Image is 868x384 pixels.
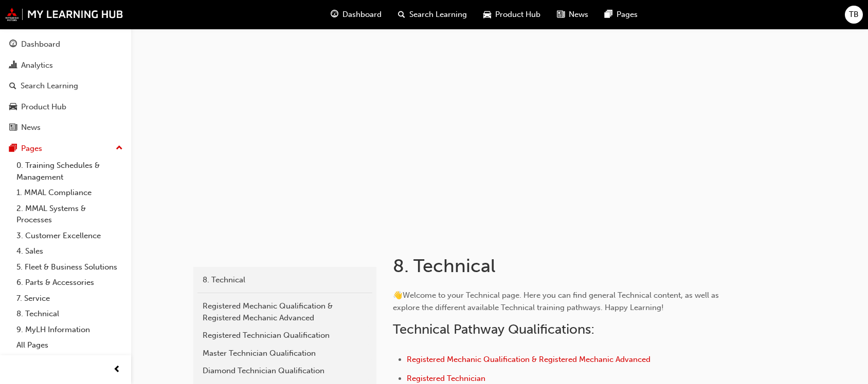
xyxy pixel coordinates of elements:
[4,76,127,95] a: Search Learning
[203,300,367,323] div: Registered Mechanic Qualification & Registered Mechanic Advanced
[342,9,382,21] span: Dashboard
[596,4,646,25] a: pages-iconPages
[322,4,390,25] a: guage-iconDashboard
[12,337,127,353] a: All Pages
[605,8,612,21] span: pages-icon
[12,185,127,201] a: 1. MMAL Compliance
[407,355,650,364] a: Registered Mechanic Qualification & Registered Mechanic Advanced
[475,4,549,25] a: car-iconProduct Hub
[197,344,372,362] a: Master Technician Qualification
[9,144,17,153] span: pages-icon
[21,80,78,92] div: Search Learning
[12,201,127,228] a: 2. MMAL Systems & Processes
[409,9,467,21] span: Search Learning
[617,9,638,21] span: Pages
[113,363,121,376] span: prev-icon
[495,9,540,21] span: Product Hub
[9,82,16,91] span: search-icon
[197,297,372,327] a: Registered Mechanic Qualification & Registered Mechanic Advanced
[116,142,123,155] span: up-icon
[331,8,338,21] span: guage-icon
[483,8,491,21] span: car-icon
[569,9,588,21] span: News
[4,56,127,75] a: Analytics
[393,321,594,337] span: Technical Pathway Qualifications:
[9,103,17,112] span: car-icon
[203,330,367,341] div: Registered Technician Qualification
[12,322,127,338] a: 9. MyLH Information
[9,123,17,132] span: news-icon
[12,259,127,275] a: 5. Fleet & Business Solutions
[197,362,372,380] a: Diamond Technician Qualification
[393,291,721,312] span: Welcome to your Technical page. Here you can find general Technical content, as well as explore t...
[21,122,41,133] div: News
[12,158,127,185] a: 0. Training Schedules & Management
[203,365,367,377] div: Diamond Technician Qualification
[21,60,53,71] div: Analytics
[549,4,596,25] a: news-iconNews
[390,4,475,25] a: search-iconSearch Learning
[393,291,403,300] span: 👋
[4,98,127,117] a: Product Hub
[849,9,859,21] span: TB
[4,139,127,158] button: Pages
[4,118,127,137] a: News
[12,275,127,291] a: 6. Parts & Accessories
[197,271,372,289] a: 8. Technical
[21,143,42,155] div: Pages
[9,61,17,70] span: chart-icon
[12,291,127,306] a: 7. Service
[398,8,405,21] span: search-icon
[12,243,127,259] a: 4. Sales
[9,40,17,49] span: guage-icon
[393,255,730,277] h1: 8. Technical
[21,39,60,50] div: Dashboard
[4,33,127,139] button: DashboardAnalyticsSearch LearningProduct HubNews
[203,274,367,286] div: 8. Technical
[203,348,367,359] div: Master Technician Qualification
[197,327,372,344] a: Registered Technician Qualification
[5,8,123,21] img: mmal
[12,306,127,322] a: 8. Technical
[12,228,127,244] a: 3. Customer Excellence
[407,374,485,383] a: Registered Technician
[4,35,127,54] a: Dashboard
[21,101,66,113] div: Product Hub
[845,6,863,24] button: TB
[557,8,565,21] span: news-icon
